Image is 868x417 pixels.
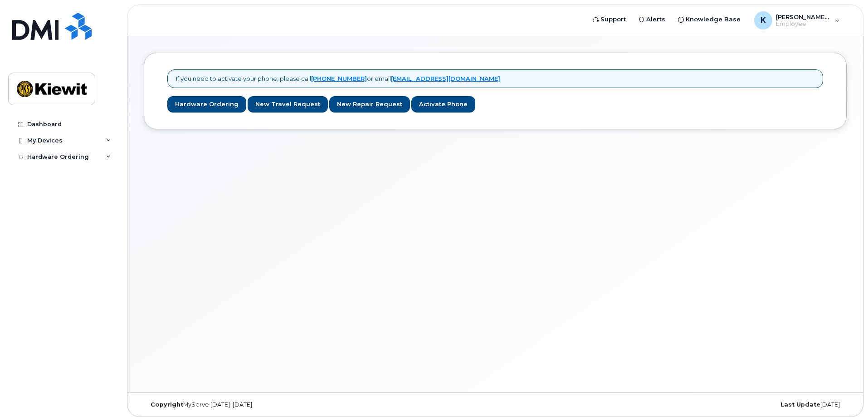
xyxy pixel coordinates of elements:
[612,401,847,408] div: [DATE]
[411,96,475,113] a: Activate Phone
[176,74,500,83] p: If you need to activate your phone, please call or email
[151,401,183,408] strong: Copyright
[167,96,246,113] a: Hardware Ordering
[311,75,367,82] a: [PHONE_NUMBER]
[391,75,500,82] a: [EMAIL_ADDRESS][DOMAIN_NAME]
[248,96,328,113] a: New Travel Request
[780,401,820,408] strong: Last Update
[329,96,410,113] a: New Repair Request
[144,401,378,408] div: MyServe [DATE]–[DATE]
